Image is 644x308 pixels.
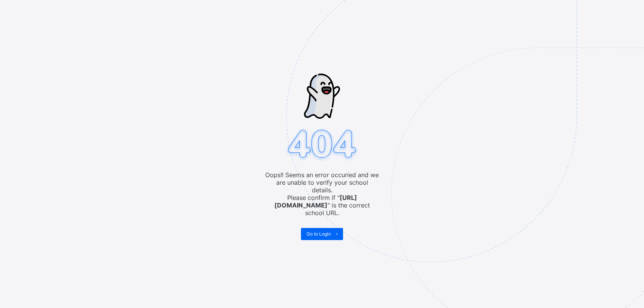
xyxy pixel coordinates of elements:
[265,171,379,194] span: Oops!! Seems an error occuried and we are unable to verify your school details.
[274,194,357,209] b: [URL][DOMAIN_NAME]
[265,194,379,217] span: Please confirm if " " is the correct school URL.
[307,231,331,237] span: Go to Login
[285,127,360,162] img: 404.8bbb34c871c4712298a25e20c4dc75c7.svg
